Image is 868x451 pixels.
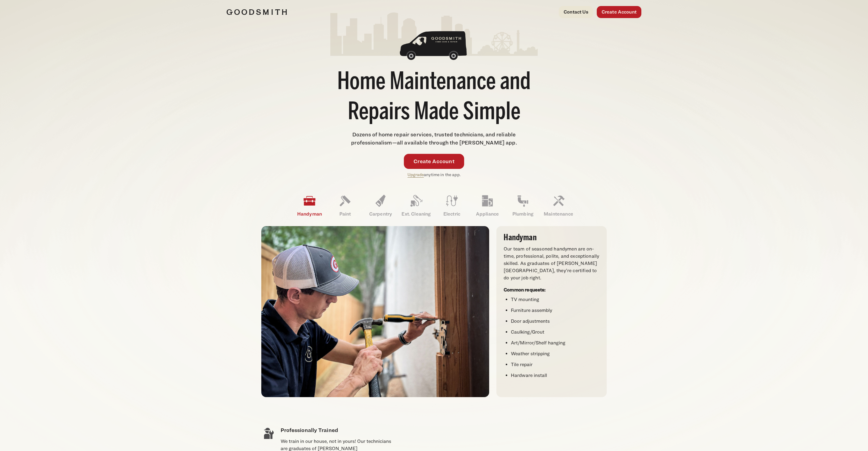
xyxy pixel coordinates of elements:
[281,426,398,434] h4: Professionally Trained
[541,190,576,221] a: Maintenance
[407,172,424,177] a: Upgrade
[292,210,327,218] p: Handyman
[351,131,517,146] span: Dozens of home repair services, trusted technicians, and reliable professionalism—all available t...
[511,328,599,336] li: Caulking/Grout
[398,210,434,218] p: Ext. Cleaning
[511,307,599,314] li: Furniture assembly
[398,190,434,221] a: Ext. Cleaning
[559,6,593,18] a: Contact Us
[511,361,599,368] li: Tile repair
[511,350,599,357] li: Weather stripping
[541,210,576,218] p: Maintenance
[511,318,599,325] li: Door adjustments
[327,210,363,218] p: Paint
[511,372,599,379] li: Hardware install
[330,68,538,128] h1: Home Maintenance and Repairs Made Simple
[505,190,541,221] a: Plumbing
[407,171,461,178] p: anytime in the app.
[511,296,599,303] li: TV mounting
[504,287,546,293] strong: Common requests:
[327,190,363,221] a: Paint
[505,210,541,218] p: Plumbing
[470,190,505,221] a: Appliance
[363,190,398,221] a: Carpentry
[504,233,599,242] h3: Handyman
[404,154,464,169] a: Create Account
[504,245,599,281] p: Our team of seasoned handymen are on-time, professional, polite, and exceptionally skilled. As gr...
[363,210,398,218] p: Carpentry
[292,190,327,221] a: Handyman
[470,210,505,218] p: Appliance
[434,190,470,221] a: Electric
[434,210,470,218] p: Electric
[227,9,287,15] img: Goodsmith
[597,6,641,18] a: Create Account
[261,226,489,397] img: A handyman in a cap and polo shirt using a hammer to work on a door frame.
[511,339,599,347] li: Art/Mirror/Shelf hanging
